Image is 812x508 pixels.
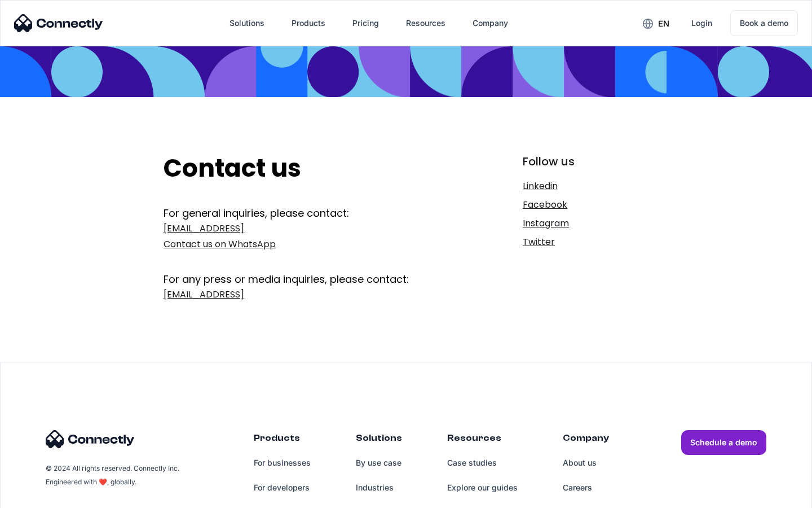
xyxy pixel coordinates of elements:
a: Careers [563,475,609,500]
a: Pricing [343,10,388,37]
div: For general inquiries, please contact: [164,206,449,221]
div: Company [563,430,609,450]
a: For businesses [254,450,311,475]
div: For any press or media inquiries, please contact: [164,255,449,287]
a: [EMAIL_ADDRESS]Contact us on WhatsApp [164,221,449,252]
a: About us [563,450,609,475]
div: © 2024 All rights reserved. Connectly Inc. Engineered with ❤️, globally. [46,462,181,489]
h2: Contact us [164,154,449,183]
div: Products [283,10,334,37]
a: Industries [356,475,402,500]
div: Solutions [220,10,273,37]
a: Case studies [447,450,518,475]
div: Company [473,15,508,31]
div: Resources [406,15,445,31]
div: Company [464,10,517,37]
a: Schedule a demo [681,430,766,455]
div: en [658,16,669,32]
a: [EMAIL_ADDRESS] [164,287,449,303]
a: Book a demo [730,10,798,36]
a: Login [682,10,721,37]
div: Resources [397,10,454,37]
a: Linkedin [523,178,648,194]
a: Facebook [523,197,648,213]
a: By use case [356,450,402,475]
div: en [634,15,678,32]
img: Connectly Logo [46,430,135,448]
a: Instagram [523,216,648,231]
div: Products [254,430,311,450]
div: Pricing [352,15,379,31]
div: Follow us [523,154,648,169]
div: Solutions [356,430,402,450]
img: Connectly Logo [14,14,103,32]
ul: Language list [23,488,68,504]
form: Get In Touch Form [164,206,449,305]
a: For developers [254,475,311,500]
div: Login [691,15,712,31]
div: Resources [447,430,518,450]
div: Products [292,15,325,31]
a: Twitter [523,234,648,250]
a: Explore our guides [447,475,518,500]
aside: Language selected: English [11,488,68,504]
div: Solutions [230,15,264,31]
